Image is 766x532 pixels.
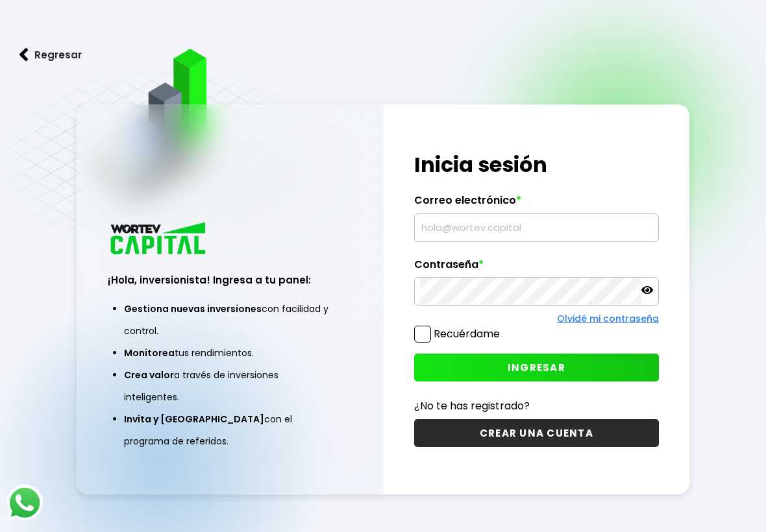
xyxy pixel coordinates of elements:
button: INGRESAR [414,354,659,381]
img: logo_wortev_capital [108,221,210,259]
span: Gestiona nuevas inversiones [124,302,262,315]
a: Olvidé mi contraseña [557,312,659,325]
img: logos_whatsapp-icon.242b2217.svg [6,485,43,521]
li: tus rendimientos. [124,342,336,364]
span: INGRESAR [508,361,565,374]
button: CREAR UNA CUENTA [414,419,659,447]
h1: Inicia sesión [414,149,659,180]
li: a través de inversiones inteligentes. [124,364,336,408]
label: Contraseña [414,258,659,278]
img: flecha izquierda [19,48,29,62]
label: Recuérdame [434,326,500,341]
span: Monitorea [124,346,175,359]
label: Correo electrónico [414,194,659,213]
a: ¿No te has registrado?CREAR UNA CUENTA [414,398,659,447]
span: Invita y [GEOGRAPHIC_DATA] [124,413,264,426]
li: con el programa de referidos. [124,408,336,452]
h3: ¡Hola, inversionista! Ingresa a tu panel: [108,272,352,287]
li: con facilidad y control. [124,298,336,342]
p: ¿No te has registrado? [414,398,659,414]
span: Crea valor [124,369,174,381]
input: hola@wortev.capital [420,214,653,241]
